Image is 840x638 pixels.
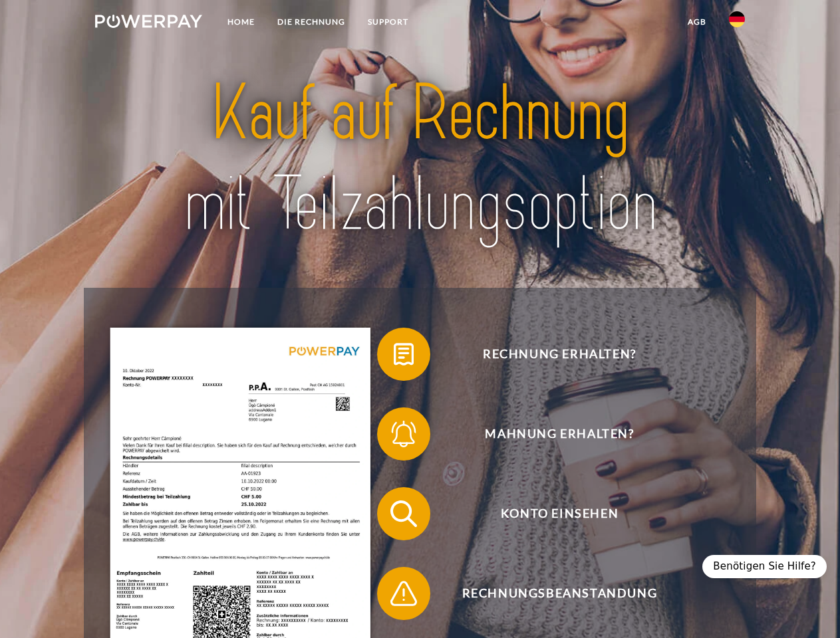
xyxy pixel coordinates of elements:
a: SUPPORT [356,10,420,34]
button: Rechnungsbeanstandung [377,567,723,620]
span: Mahnung erhalten? [396,407,722,461]
div: Benötigen Sie Hilfe? [702,555,827,578]
img: title-powerpay_de.svg [127,64,713,255]
img: de [729,11,745,27]
img: qb_search.svg [387,497,420,530]
img: qb_bell.svg [387,417,420,451]
a: DIE RECHNUNG [266,10,356,34]
img: qb_warning.svg [387,577,420,610]
button: Konto einsehen [377,487,723,540]
span: Rechnung erhalten? [396,328,722,381]
button: Mahnung erhalten? [377,407,723,461]
span: Rechnungsbeanstandung [396,567,722,620]
a: agb [676,10,718,34]
img: qb_bill.svg [387,338,420,371]
span: Konto einsehen [396,487,722,540]
a: Home [216,10,266,34]
img: logo-powerpay-white.svg [95,15,202,28]
button: Rechnung erhalten? [377,328,723,381]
